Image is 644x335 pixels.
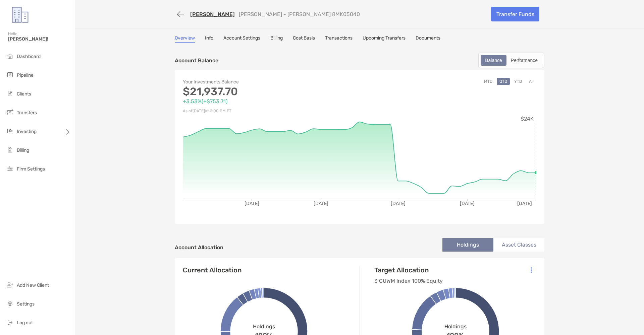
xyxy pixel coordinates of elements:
[6,299,14,308] img: settings icon
[512,78,525,85] button: YTD
[175,244,223,251] h4: Account Allocation
[205,35,213,43] a: Info
[493,238,544,252] li: Asset Classes
[363,35,406,43] a: Upcoming Transfers
[6,71,14,79] img: pipeline icon
[17,147,29,153] span: Billing
[374,277,443,285] p: 3 GUWM Index 100% Equity
[239,11,360,17] p: [PERSON_NAME] - [PERSON_NAME] 8MK05040
[314,201,328,206] tspan: [DATE]
[391,201,406,206] tspan: [DATE]
[8,36,71,42] span: [PERSON_NAME]!
[175,56,218,65] p: Account Balance
[175,35,195,43] a: Overview
[491,7,539,21] a: Transfer Funds
[17,72,34,78] span: Pipeline
[6,281,14,289] img: add_new_client icon
[17,129,37,134] span: Investing
[6,146,14,154] img: billing icon
[374,266,443,274] h4: Target Allocation
[17,301,35,307] span: Settings
[521,116,534,122] tspan: $24K
[416,35,440,43] a: Documents
[183,78,360,86] p: Your Investments Balance
[6,164,14,173] img: firm-settings icon
[6,318,14,326] img: logout icon
[531,267,532,273] img: Icon List Menu
[17,54,41,59] span: Dashboard
[526,78,536,85] button: All
[6,89,14,97] img: clients icon
[17,91,31,97] span: Clients
[245,201,259,206] tspan: [DATE]
[183,87,360,96] p: $21,937.70
[17,320,33,326] span: Log out
[190,11,235,17] a: [PERSON_NAME]
[17,282,49,288] span: Add New Client
[223,35,260,43] a: Account Settings
[6,108,14,116] img: transfers icon
[293,35,315,43] a: Cost Basis
[325,35,353,43] a: Transactions
[442,238,493,252] li: Holdings
[481,56,506,65] div: Balance
[270,35,283,43] a: Billing
[183,107,360,115] p: As of [DATE] at 2:00 PM ET
[517,201,532,206] tspan: [DATE]
[6,127,14,135] img: investing icon
[444,323,467,330] span: Holdings
[478,53,544,68] div: segmented control
[497,78,510,85] button: QTD
[8,3,32,27] img: Zoe Logo
[507,56,541,65] div: Performance
[253,323,275,330] span: Holdings
[183,266,241,274] h4: Current Allocation
[17,110,37,116] span: Transfers
[183,97,360,106] p: +3.53% ( +$753.71 )
[6,52,14,60] img: dashboard icon
[17,166,45,172] span: Firm Settings
[481,78,495,85] button: MTD
[460,201,475,206] tspan: [DATE]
